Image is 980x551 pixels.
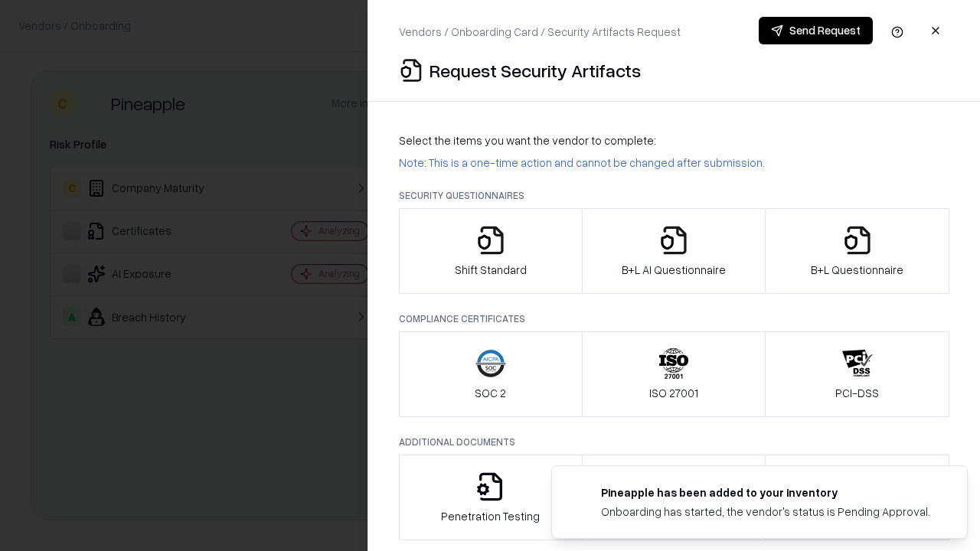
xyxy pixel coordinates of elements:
button: Send Request [759,17,873,44]
p: B+L Questionnaire [811,262,903,278]
p: SOC 2 [475,385,506,401]
p: ISO 27001 [649,385,698,401]
button: PCI-DSS [765,331,949,417]
button: SOC 2 [399,331,583,417]
p: Vendors / Onboarding Card / Security Artifacts Request [399,24,681,40]
p: Note: This is a one-time action and cannot be changed after submission. [399,155,949,171]
p: Penetration Testing [441,508,540,524]
button: Privacy Policy [582,455,766,540]
p: PCI-DSS [835,385,879,401]
p: Shift Standard [455,262,527,278]
button: Penetration Testing [399,455,583,540]
div: Pineapple has been added to your inventory [601,484,930,500]
button: B+L Questionnaire [765,208,949,294]
button: Data Processing Agreement [765,455,949,540]
div: Onboarding has started, the vendor's status is Pending Approval. [601,504,930,520]
p: Request Security Artifacts [430,58,641,83]
button: ISO 27001 [582,331,766,417]
p: Security Questionnaires [399,189,949,202]
img: pineappleenergy.com [570,484,589,503]
p: Select the items you want the vendor to complete: [399,132,949,148]
button: B+L AI Questionnaire [582,208,766,294]
button: Shift Standard [399,208,583,294]
p: Additional Documents [399,435,949,448]
p: B+L AI Questionnaire [622,262,726,278]
p: Compliance Certificates [399,312,949,325]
